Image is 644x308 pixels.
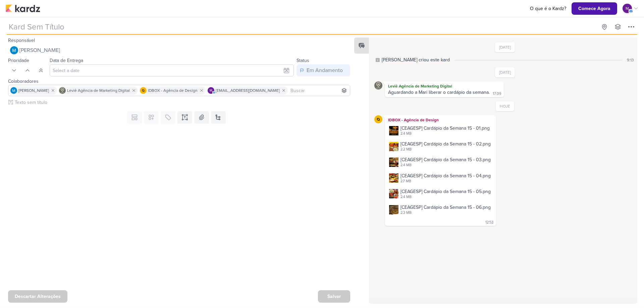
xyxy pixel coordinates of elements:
[382,56,450,63] div: [PERSON_NAME] criou este kard
[389,189,398,198] img: Wn2Yu6yg5LGv57nFpFi4ktngSrzkE7UrkyOATTCr.png
[140,87,147,94] img: IDBOX - Agência de Design
[386,123,495,138] div: [CEAGESP] Cardápio da Semana 15 - 01.png
[18,87,49,94] span: [PERSON_NAME]
[386,83,502,89] div: Leviê Agência de Marketing Digital
[400,194,491,200] div: 2.4 MB
[19,46,60,54] span: [PERSON_NAME]
[50,58,83,63] label: Data de Entrega
[5,4,40,12] img: kardz.app
[210,89,212,93] p: m
[386,139,495,153] div: [CEAGESP] Cardápio da Semana 15 - 02.png
[485,220,493,225] div: 12:53
[400,147,491,152] div: 2.2 MB
[297,58,309,63] label: Status
[297,64,350,76] button: Em Andamento
[289,86,348,95] input: Buscar
[389,142,398,151] img: SAnJfUXB3Tgy35dNthInvjosoHdeGlhklXJpXeev.png
[527,5,569,12] a: O que é o Kardz?
[7,21,597,33] input: Kard Sem Título
[13,99,350,106] input: Texto sem título
[374,115,382,123] img: IDBOX - Agência de Design
[67,87,130,94] span: Leviê Agência de Marketing Digital
[626,5,629,11] p: m
[389,158,398,167] img: 2j9ZO8IwIT31JpeWDd5Hlw4BjXxrJoRi9eZJJ0Oh.png
[400,172,491,179] div: [CEAGESP] Cardápio da Semana 15 - 04.png
[400,163,491,168] div: 2.4 MB
[623,4,632,13] div: mlegnaioli@gmail.com
[493,91,501,97] div: 17:09
[389,173,398,183] img: 5x1c0wwYS72cHICcisadrq5R95OHWhPw5BJvNrMQ.png
[374,81,382,89] img: Leviê Agência de Marketing Digital
[389,126,398,135] img: FdBqJShA6UoSMyY6RBBVX4f1TBr7qkTQpLNewhFb.png
[572,2,617,15] button: Comece Agora
[388,89,490,95] div: Aguardando a Mari liberar o cardápio da semana.
[386,202,495,217] div: [CEAGESP] Cardápio da Semana 15 - 06.png
[216,87,280,94] span: [EMAIL_ADDRESS][DOMAIN_NAME]
[307,66,343,74] div: Em Andamento
[400,204,491,211] div: [CEAGESP] Cardápio da Semana 15 - 06.png
[400,125,490,132] div: [CEAGESP] Cardápio da Semana 15 - 01.png
[10,87,17,94] img: MARIANA MIRANDA
[400,140,491,147] div: [CEAGESP] Cardápio da Semana 15 - 02.png
[10,46,18,54] img: MARIANA MIRANDA
[8,38,35,43] label: Responsável
[400,188,491,195] div: [CEAGESP] Cardápio da Semana 15 - 05.png
[400,131,490,136] div: 2.4 MB
[59,87,66,94] img: Leviê Agência de Marketing Digital
[8,58,29,63] label: Prioridade
[627,57,634,63] div: 9:13
[389,205,398,214] img: ACfr19XPf790oZzFr8x9U7wp19o4OlPvjANEdgzy.png
[400,179,491,184] div: 2.7 MB
[386,155,495,169] div: [CEAGESP] Cardápio da Semana 15 - 03.png
[8,78,350,85] div: Colaboradores
[148,87,198,94] span: IDBOX - Agência de Design
[208,87,214,94] div: mlegnaioli@gmail.com
[400,210,491,215] div: 2.3 MB
[8,44,350,56] button: [PERSON_NAME]
[386,117,495,123] div: IDBOX - Agência de Design
[50,64,294,76] input: Select a date
[386,187,495,201] div: [CEAGESP] Cardápio da Semana 15 - 05.png
[386,171,495,185] div: [CEAGESP] Cardápio da Semana 15 - 04.png
[400,156,491,163] div: [CEAGESP] Cardápio da Semana 15 - 03.png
